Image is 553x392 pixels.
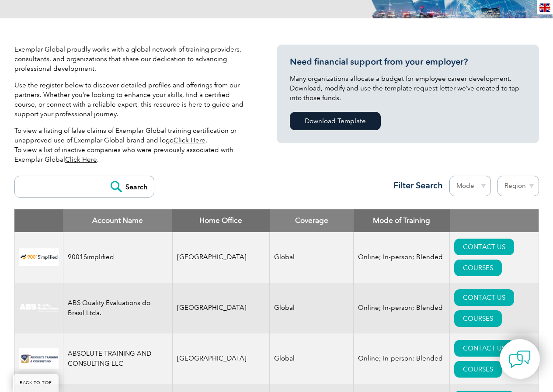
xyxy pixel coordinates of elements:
td: Online; In-person; Blended [354,333,450,384]
a: Click Here [174,136,205,144]
p: Use the register below to discover detailed profiles and offerings from our partners. Whether you... [14,80,250,119]
td: Global [270,232,354,283]
img: 37c9c059-616f-eb11-a812-002248153038-logo.png [19,248,59,266]
p: Exemplar Global proudly works with a global network of training providers, consultants, and organ... [14,45,250,73]
td: ABS Quality Evaluations do Brasil Ltda. [63,283,172,333]
td: Global [270,283,354,333]
th: Mode of Training: activate to sort column ascending [354,209,450,232]
td: ABSOLUTE TRAINING AND CONSULTING LLC [63,333,172,384]
img: en [539,3,550,12]
td: Online; In-person; Blended [354,232,450,283]
a: CONTACT US [454,239,514,255]
a: Download Template [290,112,381,130]
td: [GEOGRAPHIC_DATA] [172,283,270,333]
td: Global [270,333,354,384]
a: CONTACT US [454,340,514,357]
a: COURSES [454,361,502,378]
td: [GEOGRAPHIC_DATA] [172,333,270,384]
img: 16e092f6-eadd-ed11-a7c6-00224814fd52-logo.png [19,348,59,369]
a: COURSES [454,260,502,276]
td: 9001Simplified [63,232,172,283]
td: [GEOGRAPHIC_DATA] [172,232,270,283]
h3: Filter Search [388,180,443,191]
a: Click Here [65,156,97,163]
th: Coverage: activate to sort column ascending [270,209,354,232]
a: CONTACT US [454,289,514,306]
p: To view a listing of false claims of Exemplar Global training certification or unapproved use of ... [14,126,250,164]
input: Search [106,176,154,197]
th: Home Office: activate to sort column ascending [172,209,270,232]
p: Many organizations allocate a budget for employee career development. Download, modify and use th... [290,74,526,103]
th: : activate to sort column ascending [450,209,539,232]
img: contact-chat.png [509,348,531,370]
img: c92924ac-d9bc-ea11-a814-000d3a79823d-logo.jpg [19,303,59,313]
a: COURSES [454,310,502,327]
a: BACK TO TOP [13,374,59,392]
th: Account Name: activate to sort column descending [63,209,172,232]
h3: Need financial support from your employer? [290,56,526,67]
td: Online; In-person; Blended [354,283,450,333]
